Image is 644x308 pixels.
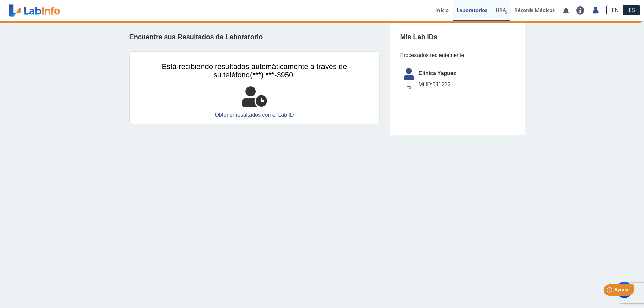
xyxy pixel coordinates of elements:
span: HRA [496,7,506,14]
h4: Mis Lab IDs [400,33,438,41]
a: EN [606,5,624,15]
a: Obtener resultados con el Lab ID [162,111,347,119]
a: ES [624,5,640,15]
span: Yo [400,84,419,90]
span: Está recibiendo resultados automáticamente a través de su teléfono [162,62,347,79]
span: 691232 [419,80,515,89]
h4: Encuentre sus Resultados de Laboratorio [129,33,263,41]
span: Procesados recientemente [400,51,515,60]
span: Mi ID: [419,81,433,87]
span: Clinica Yaguez [419,69,515,77]
iframe: Help widget launcher [584,282,637,301]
